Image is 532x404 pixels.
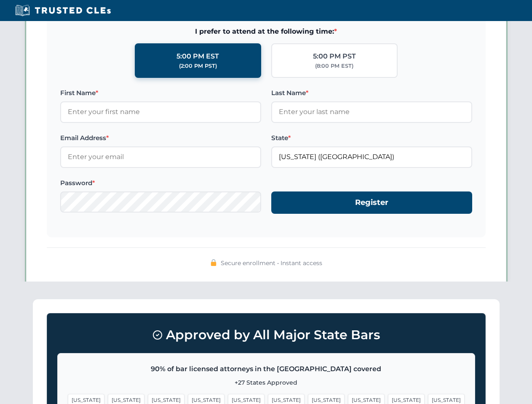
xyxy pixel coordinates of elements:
[271,101,472,122] input: Enter your last name
[271,146,472,167] input: Florida (FL)
[179,62,217,70] div: (2:00 PM PST)
[221,258,322,268] span: Secure enrollment • Instant access
[271,191,472,214] button: Register
[313,51,356,62] div: 5:00 PM PST
[60,146,261,167] input: Enter your email
[60,178,261,188] label: Password
[68,378,465,387] p: +27 States Approved
[60,26,472,37] span: I prefer to attend at the following time:
[57,324,475,346] h3: Approved by All Major State Bars
[60,133,261,143] label: Email Address
[210,259,217,266] img: 🔒
[271,88,472,98] label: Last Name
[60,101,261,122] input: Enter your first name
[60,88,261,98] label: First Name
[68,364,465,375] p: 90% of bar licensed attorneys in the [GEOGRAPHIC_DATA] covered
[315,62,353,70] div: (8:00 PM EST)
[271,133,472,143] label: State
[13,4,113,17] img: Trusted CLEs
[176,51,219,62] div: 5:00 PM EST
